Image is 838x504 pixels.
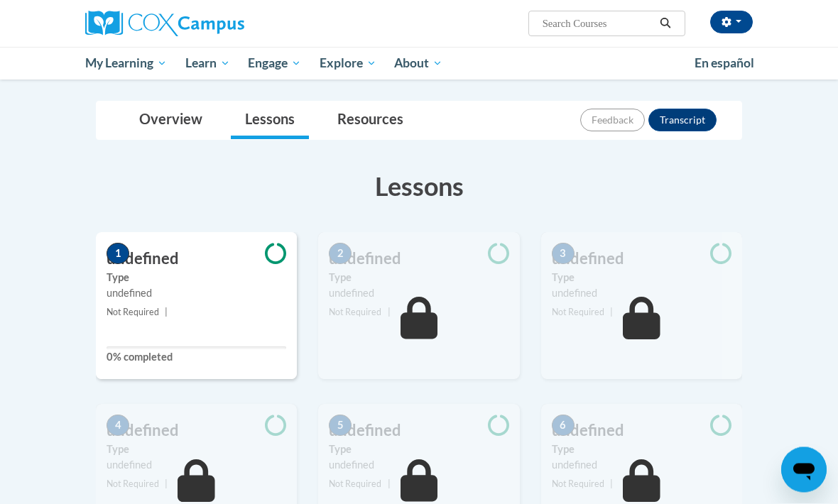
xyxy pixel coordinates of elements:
div: undefined [552,458,731,473]
span: 3 [552,243,575,265]
a: En español [685,48,763,78]
a: My Learning [76,47,176,80]
h3: undefined [96,248,297,270]
span: 6 [552,415,575,437]
label: 0% completed [107,350,286,366]
a: Resources [323,102,418,140]
span: | [388,479,391,490]
label: Type [552,442,731,458]
input: Search Courses [541,15,655,32]
span: Not Required [107,307,159,318]
a: About [386,47,452,80]
div: undefined [329,286,508,302]
span: Engage [248,55,301,72]
h3: undefined [318,420,519,442]
button: Transcript [648,109,717,132]
span: My Learning [85,55,167,72]
div: undefined [107,286,286,302]
span: | [165,307,168,318]
a: Engage [239,47,310,80]
div: undefined [107,458,286,473]
span: Learn [185,55,230,72]
span: | [165,479,168,490]
label: Type [107,270,286,286]
span: | [610,479,613,490]
button: Search [655,15,676,32]
span: Not Required [107,479,159,490]
a: Learn [176,47,239,80]
span: Not Required [329,307,381,318]
span: About [394,55,442,72]
a: Overview [125,102,217,140]
label: Type [552,270,731,286]
h3: undefined [541,420,742,442]
a: Lessons [231,102,309,140]
span: 4 [107,415,129,437]
label: Type [329,270,508,286]
span: 5 [329,415,352,437]
img: Cox Campus [85,11,244,36]
button: Feedback [580,109,645,132]
h3: undefined [318,248,519,270]
a: Cox Campus [85,11,293,36]
span: Not Required [329,479,381,490]
span: Explore [320,55,376,72]
button: Account Settings [710,11,753,33]
div: undefined [329,458,508,473]
label: Type [107,442,286,458]
a: Explore [310,47,386,80]
div: Main menu [75,47,763,80]
h3: undefined [96,420,297,442]
iframe: Button to launch messaging window [781,447,827,493]
span: 1 [107,243,129,265]
span: Not Required [552,307,604,318]
span: | [388,307,391,318]
label: Type [329,442,508,458]
span: En español [695,55,754,70]
span: 2 [329,243,352,265]
h3: Lessons [96,169,742,204]
div: undefined [552,286,731,302]
span: Not Required [552,479,604,490]
span: | [610,307,613,318]
h3: undefined [541,248,742,270]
